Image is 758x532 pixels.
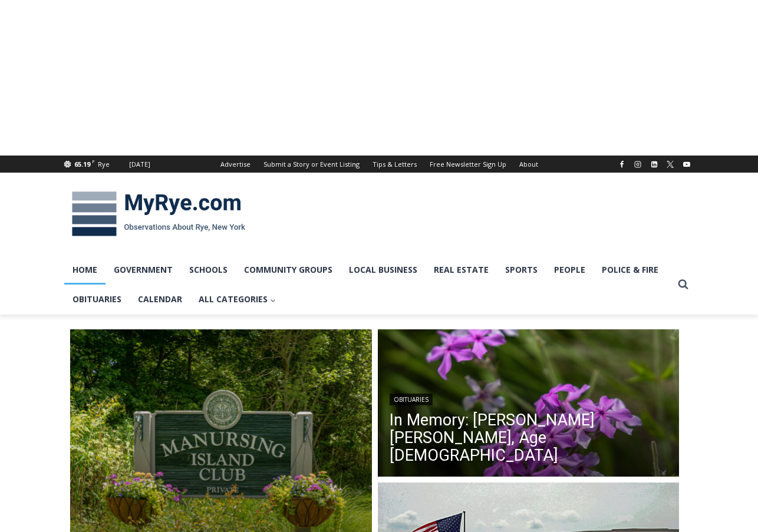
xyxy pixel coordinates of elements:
a: Calendar [130,285,190,314]
a: Community Groups [236,255,341,285]
span: All Categories [199,293,276,306]
a: Linkedin [647,157,661,171]
nav: Primary Navigation [64,255,673,315]
a: Tips & Letters [366,156,423,173]
a: Obituaries [64,285,130,314]
span: F [92,158,95,164]
a: All Categories [190,285,284,314]
button: View Search Form [673,274,694,295]
a: Sports [497,255,546,285]
div: [DATE] [129,159,150,170]
a: Home [64,255,106,285]
a: People [546,255,594,285]
a: Police & Fire [594,255,667,285]
a: YouTube [680,157,694,171]
img: (PHOTO: Kim Eierman of EcoBeneficial designed and oversaw the installation of native plant beds f... [378,329,680,480]
a: Read More In Memory: Barbara Porter Schofield, Age 90 [378,329,680,480]
a: Free Newsletter Sign Up [423,156,513,173]
a: In Memory: [PERSON_NAME] [PERSON_NAME], Age [DEMOGRAPHIC_DATA] [390,411,668,464]
nav: Secondary Navigation [214,156,545,173]
a: Government [106,255,181,285]
a: About [513,156,545,173]
a: Real Estate [426,255,497,285]
span: 65.19 [74,160,90,168]
a: Schools [181,255,236,285]
a: X [663,157,677,171]
img: MyRye.com [64,183,253,244]
a: Obituaries [390,394,433,405]
a: Instagram [631,157,645,171]
div: Rye [98,159,110,170]
a: Submit a Story or Event Listing [257,156,366,173]
a: Local Business [341,255,426,285]
a: Facebook [615,157,629,171]
a: Advertise [214,156,257,173]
